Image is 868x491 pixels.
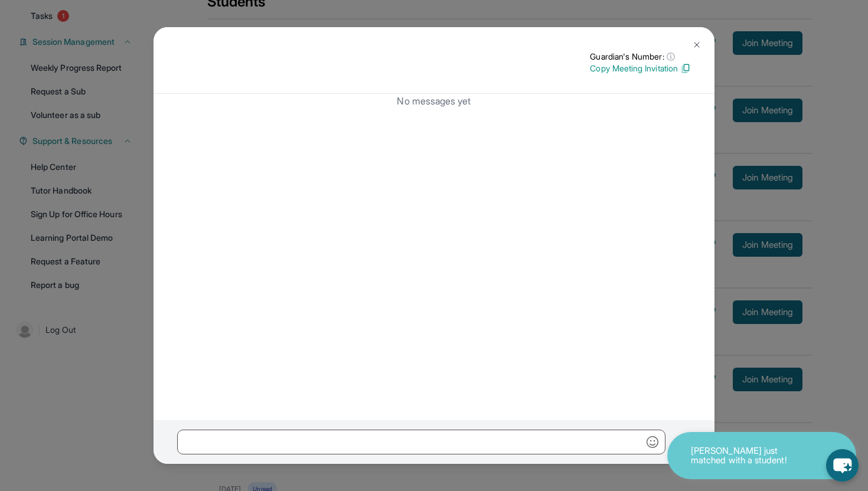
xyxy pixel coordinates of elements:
[691,446,809,466] p: [PERSON_NAME] just matched with a student!
[667,51,675,63] span: ⓘ
[647,436,658,448] img: Emoji
[590,63,691,74] p: Copy Meeting Invitation
[590,51,691,63] p: Guardian's Number:
[826,449,859,482] button: chat-button
[692,40,701,50] img: Close Icon
[680,63,691,74] img: Copy Icon
[177,94,691,108] p: No messages yet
